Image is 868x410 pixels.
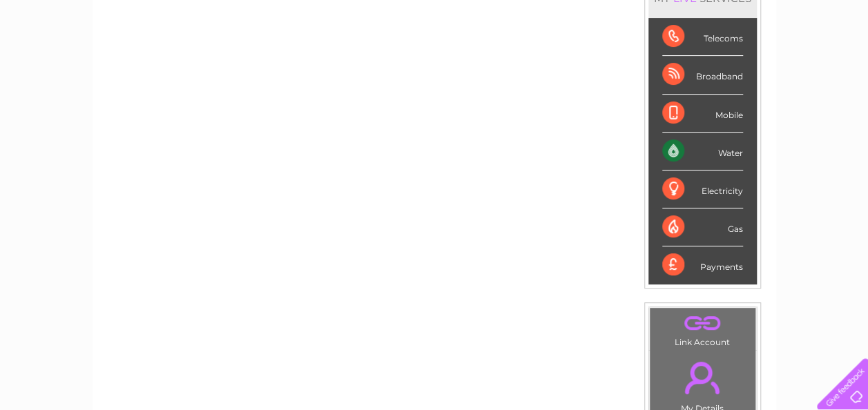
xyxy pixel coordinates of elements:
div: Broadband [662,56,743,94]
div: Electricity [662,170,743,208]
div: Gas [662,208,743,246]
div: Clear Business is a trading name of Verastar Limited (registered in [GEOGRAPHIC_DATA] No. 3667643... [108,8,761,67]
div: Mobile [662,95,743,133]
div: Water [662,133,743,170]
a: Water [625,59,651,69]
a: . [653,353,752,402]
div: Telecoms [662,18,743,56]
a: Telecoms [698,59,740,69]
a: Blog [748,59,768,69]
a: 0333 014 3131 [608,7,703,24]
a: Contact [776,59,810,69]
img: logo.png [30,36,101,78]
div: Payments [662,246,743,284]
td: Link Account [649,307,756,351]
a: . [653,311,752,335]
a: Log out [822,59,855,69]
a: Energy [659,59,690,69]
